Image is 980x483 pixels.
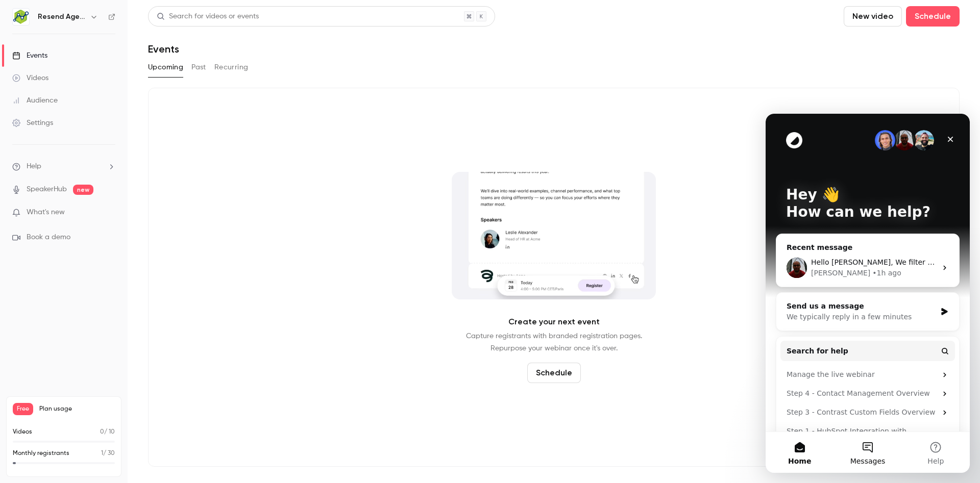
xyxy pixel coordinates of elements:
div: We typically reply in a few minutes [21,198,170,209]
span: Hello [PERSON_NAME], We filter the fields to keep only the ones that could be included in forms: [45,144,391,152]
p: Capture registrants with branded registration pages. Repurpose your webinar once it's over. [466,330,642,354]
div: Manage the live webinar [15,251,189,270]
span: new [73,185,93,195]
button: Messages [68,318,136,359]
button: Schedule [527,363,581,383]
div: Settings [12,118,53,128]
div: Step 1 - HubSpot Integration with Contrast [15,308,189,338]
button: Recurring [214,59,249,75]
span: Free [13,403,33,415]
div: • 1h ago [107,154,136,165]
h6: Resend Agency Kft [38,12,86,22]
div: Step 3 - Contrast Custom Fields Overview [15,289,189,308]
iframe: Intercom live chat [766,114,970,473]
div: Step 1 - HubSpot Integration with Contrast [21,312,171,334]
div: Audience [12,95,58,106]
span: Home [22,344,45,351]
div: Videos [12,73,48,83]
span: Help [162,344,178,351]
button: New video [844,6,902,27]
button: Search for help [15,227,189,247]
div: Events [12,50,47,61]
span: Messages [85,344,120,351]
div: Step 4 - Contact Management Overview [21,274,171,285]
p: Monthly registrants [13,449,69,458]
div: [PERSON_NAME] [45,154,105,165]
li: help-dropdown-opener [12,161,115,172]
div: Close [176,16,194,35]
div: Send us a message [21,187,170,198]
button: Schedule [906,6,960,27]
a: SpeakerHub [27,184,67,195]
span: 0 [100,429,104,435]
div: Step 4 - Contact Management Overview [15,270,189,289]
span: Plan usage [39,405,115,413]
span: Help [27,161,41,172]
button: Help [136,318,204,359]
img: Resend Agency Kft [13,9,29,25]
p: Create your next event [508,316,600,328]
span: 1 [101,450,103,456]
div: Send us a messageWe typically reply in a few minutes [10,179,194,217]
div: Search for videos or events [157,11,259,22]
p: / 30 [101,449,115,458]
button: Upcoming [148,59,183,75]
span: Search for help [21,232,83,243]
button: Past [191,59,206,75]
h1: Events [148,43,179,55]
div: Manage the live webinar [21,256,171,266]
p: / 10 [100,427,115,437]
p: Videos [13,427,32,437]
div: Step 3 - Contrast Custom Fields Overview [21,293,171,304]
span: Book a demo [27,232,70,243]
span: What's new [27,207,65,218]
